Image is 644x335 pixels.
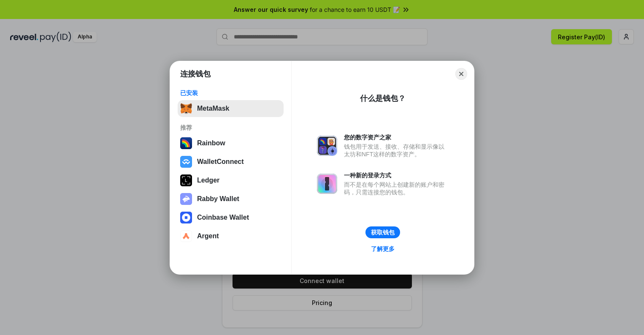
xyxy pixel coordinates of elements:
button: 获取钱包 [365,226,400,238]
button: Ledger [178,172,284,189]
div: Rainbow [197,139,225,147]
div: 一种新的登录方式 [344,172,449,179]
div: 而不是在每个网站上创建新的账户和密码，只需连接您的钱包。 [344,181,449,196]
div: Ledger [197,177,219,184]
div: Argent [197,232,219,240]
h1: 连接钱包 [180,69,211,79]
div: 钱包用于发送、接收、存储和显示像以太坊和NFT这样的数字资产。 [344,143,449,158]
img: svg+xml,%3Csvg%20fill%3D%22none%22%20height%3D%2233%22%20viewBox%3D%220%200%2035%2033%22%20width%... [180,103,192,114]
button: Argent [178,228,284,245]
div: 什么是钱包？ [360,93,406,103]
img: svg+xml,%3Csvg%20xmlns%3D%22http%3A%2F%2Fwww.w3.org%2F2000%2Fsvg%22%20fill%3D%22none%22%20viewBox... [180,193,192,205]
img: svg+xml,%3Csvg%20width%3D%22120%22%20height%3D%22120%22%20viewBox%3D%220%200%20120%20120%22%20fil... [180,137,192,149]
div: 了解更多 [371,245,395,253]
button: Rainbow [178,135,284,152]
button: WalletConnect [178,153,284,170]
a: 了解更多 [366,243,400,254]
img: svg+xml,%3Csvg%20width%3D%2228%22%20height%3D%2228%22%20viewBox%3D%220%200%2028%2028%22%20fill%3D... [180,156,192,168]
img: svg+xml,%3Csvg%20width%3D%2228%22%20height%3D%2228%22%20viewBox%3D%220%200%2028%2028%22%20fill%3D... [180,212,192,223]
img: svg+xml,%3Csvg%20xmlns%3D%22http%3A%2F%2Fwww.w3.org%2F2000%2Fsvg%22%20fill%3D%22none%22%20viewBox... [317,174,337,194]
div: Rabby Wallet [197,195,239,203]
button: Rabby Wallet [178,191,284,207]
div: 您的数字资产之家 [344,133,449,141]
div: Coinbase Wallet [197,214,249,221]
div: 推荐 [180,124,281,131]
button: Close [455,68,467,80]
button: Coinbase Wallet [178,209,284,226]
div: 获取钱包 [371,229,395,236]
button: MetaMask [178,100,284,117]
img: svg+xml,%3Csvg%20xmlns%3D%22http%3A%2F%2Fwww.w3.org%2F2000%2Fsvg%22%20width%3D%2228%22%20height%3... [180,174,192,186]
div: MetaMask [197,105,229,112]
img: svg+xml,%3Csvg%20xmlns%3D%22http%3A%2F%2Fwww.w3.org%2F2000%2Fsvg%22%20fill%3D%22none%22%20viewBox... [317,136,337,156]
div: WalletConnect [197,158,244,166]
div: 已安装 [180,89,281,97]
img: svg+xml,%3Csvg%20width%3D%2228%22%20height%3D%2228%22%20viewBox%3D%220%200%2028%2028%22%20fill%3D... [180,230,192,242]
